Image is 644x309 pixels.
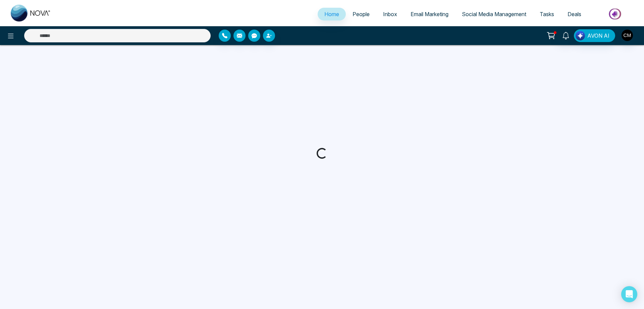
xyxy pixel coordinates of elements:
div: Open Intercom Messenger [621,286,637,302]
span: Home [324,11,339,17]
img: Market-place.gif [591,6,640,22]
span: Tasks [540,11,554,17]
span: People [353,11,370,17]
a: Tasks [533,8,561,21]
a: Deals [561,8,588,21]
a: Email Marketing [404,8,455,21]
button: AVON AI [574,29,615,42]
span: AVON AI [587,32,609,40]
img: Nova CRM Logo [11,5,51,22]
span: Email Marketing [411,11,448,17]
img: User Avatar [622,30,633,41]
a: Social Media Management [455,8,533,21]
a: Home [318,8,346,21]
span: Inbox [383,11,397,17]
img: Lead Flow [576,31,585,40]
a: People [346,8,376,21]
a: Inbox [376,8,404,21]
span: Deals [568,11,581,17]
span: Social Media Management [462,11,526,17]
